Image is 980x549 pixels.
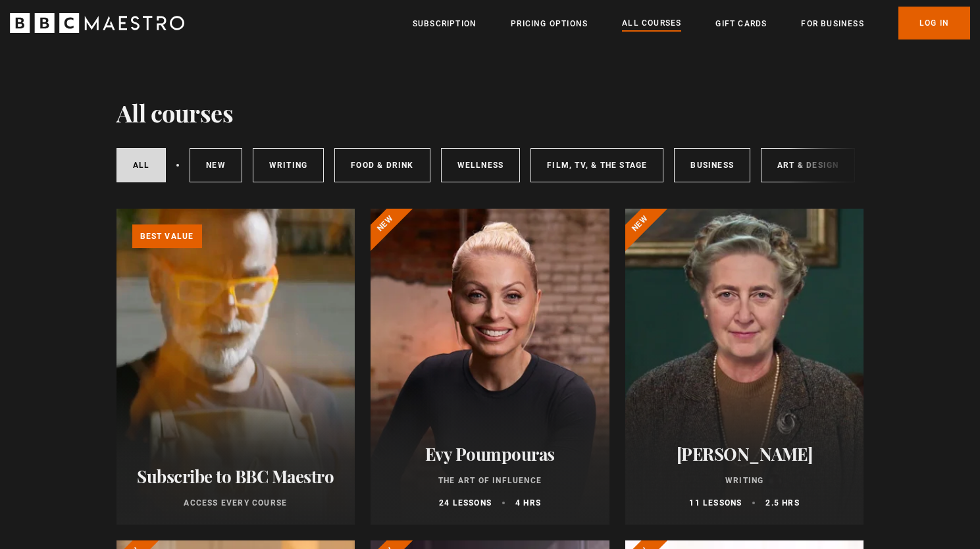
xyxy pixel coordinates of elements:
[386,444,594,464] h2: Evy Poumpouras
[116,148,167,182] a: All
[441,148,521,182] a: Wellness
[515,497,541,509] p: 4 hrs
[413,7,970,39] nav: Primary
[761,148,855,182] a: Art & Design
[625,209,864,525] a: [PERSON_NAME] Writing 11 lessons 2.5 hrs New
[371,209,609,525] a: Evy Poumpouras The Art of Influence 24 lessons 4 hrs New
[641,475,848,486] p: Writing
[511,17,588,30] a: Pricing Options
[674,148,750,182] a: Business
[641,444,848,464] h2: [PERSON_NAME]
[386,475,594,486] p: The Art of Influence
[132,224,202,248] p: Best value
[715,17,767,30] a: Gift Cards
[253,148,324,182] a: Writing
[116,99,234,126] h1: All courses
[413,17,477,30] a: Subscription
[622,16,681,31] a: All Courses
[530,148,663,182] a: Film, TV, & The Stage
[190,148,242,182] a: New
[801,17,864,30] a: For business
[898,7,970,39] a: Log In
[765,497,799,509] p: 2.5 hrs
[10,13,184,33] svg: BBC Maestro
[334,148,430,182] a: Food & Drink
[439,497,492,509] p: 24 lessons
[689,497,742,509] p: 11 lessons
